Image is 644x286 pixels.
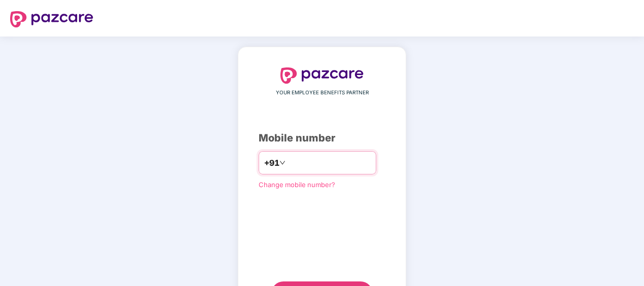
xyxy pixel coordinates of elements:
[264,157,279,169] span: +91
[280,67,364,84] img: logo
[10,11,93,27] img: logo
[259,130,385,146] div: Mobile number
[259,181,335,189] a: Change mobile number?
[276,89,369,97] span: YOUR EMPLOYEE BENEFITS PARTNER
[279,160,285,166] span: down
